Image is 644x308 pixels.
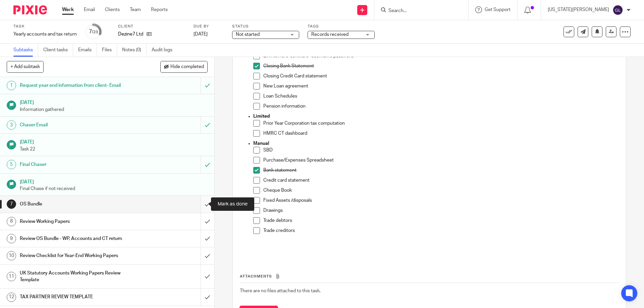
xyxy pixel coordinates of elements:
[263,73,619,79] p: Closing Credit Card statement
[20,292,136,302] h1: TAX PARTNER REVIEW TEMPLATE
[170,64,204,70] span: Hide completed
[13,5,47,14] img: Pixie
[7,160,16,169] div: 5
[194,32,208,37] span: [DATE]
[263,130,619,137] p: HMRC CT dashboard
[253,141,269,146] strong: Manual
[263,197,619,204] p: Fixed Assets /disposals
[263,167,619,174] p: Bank statement
[253,114,270,119] strong: Limited
[20,251,136,261] h1: Review Checklist for Year-End Working Papers
[89,28,98,36] div: 7
[388,8,448,14] input: Search
[130,6,141,13] a: Team
[20,199,136,209] h1: OS Bundle
[7,234,16,243] div: 9
[311,32,348,37] span: Records received
[43,44,73,57] a: Client tasks
[263,187,619,194] p: Cheque Book
[152,44,177,57] a: Audit logs
[84,6,95,13] a: Email
[20,80,136,90] h1: Request year end information from client- Email
[548,6,609,13] p: [US_STATE][PERSON_NAME]
[485,7,511,12] span: Get Support
[263,157,619,164] p: Purchase/Expenses Spreadsheet
[13,44,38,57] a: Subtasks
[20,160,136,170] h1: Final Chaser
[118,24,185,29] label: Client
[102,44,117,57] a: Files
[20,234,136,244] h1: Review OS Bundle - WP, Accounts and CT return
[160,61,208,72] button: Hide completed
[78,44,97,57] a: Emails
[7,61,44,72] button: + Add subtask
[7,251,16,260] div: 10
[62,6,74,13] a: Work
[263,217,619,224] p: Trade debtors
[7,272,16,281] div: 11
[263,227,619,234] p: Trade creditors
[612,5,623,15] img: svg%3E
[7,293,16,302] div: 12
[20,217,136,227] h1: Review Working Papers
[92,30,98,34] small: /23
[20,177,208,185] h1: [DATE]
[7,120,16,130] div: 3
[263,63,619,69] p: Closing Bank Statement
[20,137,208,145] h1: [DATE]
[263,147,619,153] p: SBD
[263,120,619,127] p: Prior Year Corporation tax computation
[263,83,619,89] p: New Loan agreement
[240,289,321,293] span: There are no files attached to this task.
[263,103,619,110] p: Pension information
[13,24,77,29] label: Task
[7,199,16,209] div: 7
[13,31,77,38] div: Yearly accounts and tax return
[7,81,16,90] div: 1
[263,177,619,184] p: Credit card statement
[240,274,272,278] span: Attachments
[7,217,16,226] div: 8
[236,32,260,37] span: Not started
[20,268,136,285] h1: UK Statutory Accounts Working Papers Review Template
[20,98,208,106] h1: [DATE]
[20,185,208,192] p: Final Chase if not received
[122,44,147,57] a: Notes (0)
[105,6,120,13] a: Clients
[20,120,136,130] h1: Chaser Email
[194,24,224,29] label: Due by
[118,31,143,38] p: Dezine7 Ltd
[308,24,375,29] label: Tags
[232,24,299,29] label: Status
[20,146,208,152] p: Task 22
[20,106,208,113] p: Information gathered
[151,6,168,13] a: Reports
[263,93,619,100] p: Loan Schedules
[263,207,619,214] p: Drawings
